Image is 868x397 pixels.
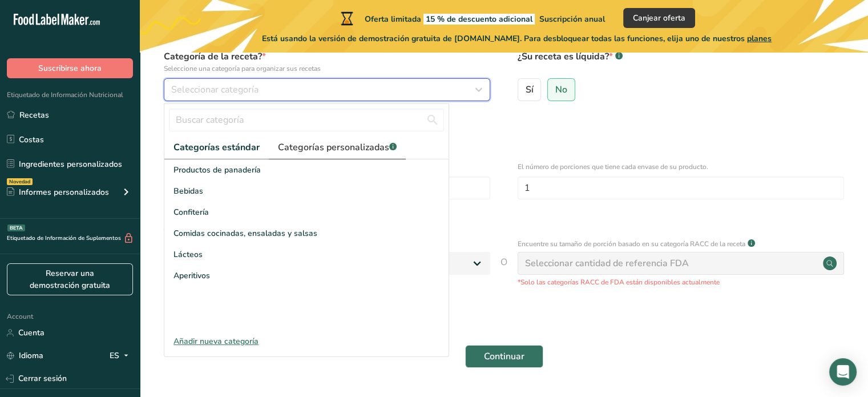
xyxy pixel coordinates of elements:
div: BETA [7,224,25,231]
span: planes [747,33,772,44]
span: Aperitivos [173,270,210,282]
span: Suscribirse ahora [38,62,102,74]
button: Canjear oferta [623,8,695,28]
span: Productos de panadería [173,164,261,176]
span: Categorías personalizadas [278,141,397,154]
div: Seleccionar cantidad de referencia FDA [525,256,689,270]
div: Informes personalizados [7,186,109,198]
span: Categorías estándar [173,141,260,154]
button: Suscribirse ahora [7,58,133,78]
label: Categoría de la receta? [164,50,490,74]
label: ¿Su receta es líquida? [518,50,844,74]
a: Idioma [7,346,43,366]
div: Novedad [7,178,33,185]
button: Continuar [465,345,543,368]
div: Oferta limitada [338,11,605,25]
div: Añadir nueva categoría [164,335,449,347]
input: Buscar categoría [169,109,444,131]
p: *Solo las categorías RACC de FDA están disponibles actualmente [518,277,844,287]
p: Seleccione una categoría para organizar sus recetas [164,63,490,74]
span: Comidas cocinadas, ensaladas y salsas [173,227,317,239]
span: Está usando la versión de demostración gratuita de [DOMAIN_NAME]. Para desbloquear todas las func... [262,33,772,45]
span: Lácteos [173,248,203,260]
span: Continuar [484,350,524,363]
p: El número de porciones que tiene cada envase de su producto. [518,162,844,172]
span: Bebidas [173,185,203,197]
div: Open Intercom Messenger [829,358,857,386]
span: No [555,84,567,95]
span: Canjear oferta [633,12,685,24]
div: ES [110,349,133,363]
p: Encuentre su tamaño de porción basado en su categoría RACC de la receta [518,239,745,249]
span: Suscripción anual [539,14,605,25]
span: 15 % de descuento adicional [423,14,535,25]
a: Reservar una demostración gratuita [7,263,133,295]
span: Confitería [173,206,209,218]
span: Sí [526,84,534,95]
button: Seleccionar categoría [164,78,490,101]
span: Seleccionar categoría [171,83,259,97]
span: O [500,255,507,287]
